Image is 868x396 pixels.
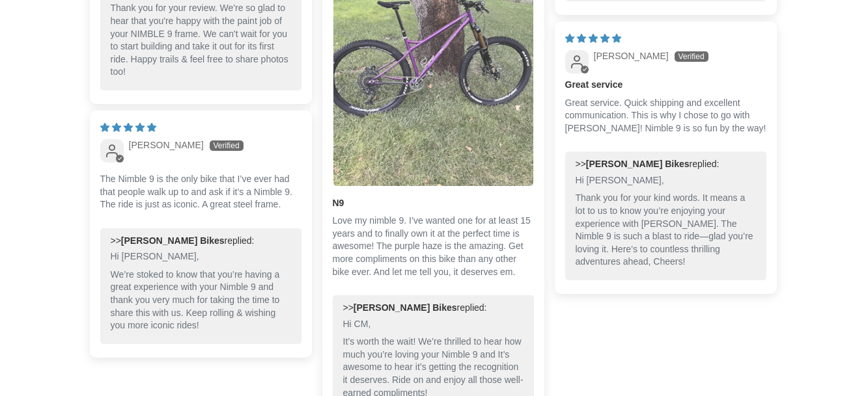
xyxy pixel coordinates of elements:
p: The Nimble 9 is the only bike that I’ve ever had that people walk up to and ask if it’s a Nimble ... [100,173,301,211]
p: We’re stoked to know that you’re having a great experience with your Nimble 9 and thank you very ... [111,269,291,332]
p: Hi [PERSON_NAME], [576,174,756,187]
b: [PERSON_NAME] Bikes [354,302,457,313]
b: [PERSON_NAME] Bikes [121,235,225,246]
span: 5 star review [100,122,156,133]
div: >> replied: [576,158,756,171]
b: N9 [333,197,534,210]
span: 5 star review [565,33,621,44]
p: Love my nimble 9. I’ve wanted one for at least 15 years and to finally own it at the perfect time... [333,215,534,278]
p: Thank you for your kind words. It means a lot to us to know you’re enjoying your experience with ... [576,192,756,269]
p: Great service. Quick shipping and excellent communication. This is why I chose to go with [PERSON... [565,97,766,135]
span: [PERSON_NAME] [594,51,669,61]
div: >> replied: [343,302,524,315]
p: Hi [PERSON_NAME], [111,250,291,263]
div: >> replied: [111,235,291,248]
span: [PERSON_NAME] [129,140,204,150]
p: Hi CM, [343,318,524,331]
b: [PERSON_NAME] Bikes [586,159,690,169]
b: Great service [565,79,766,92]
p: Thank you for your review. We're so glad to hear that you're happy with the paint job of your NIM... [111,2,291,79]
